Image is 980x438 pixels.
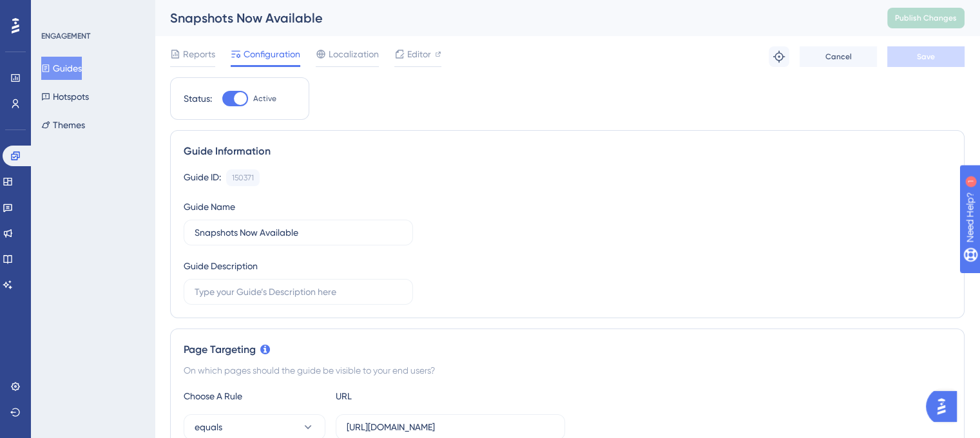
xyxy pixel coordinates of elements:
button: Cancel [800,46,877,67]
span: Editor [407,46,431,62]
div: Guide Description [184,258,258,274]
span: Reports [183,46,215,62]
button: Publish Changes [887,8,965,28]
div: 150371 [232,173,254,183]
button: Save [887,46,965,67]
span: Active [253,93,276,104]
div: 1 [90,6,93,17]
div: Page Targeting [184,342,951,357]
div: URL [336,388,477,404]
span: Cancel [825,52,852,62]
div: Guide ID: [184,169,221,186]
span: Localization [329,46,379,62]
span: Configuration [244,46,300,62]
div: On which pages should the guide be visible to your end users? [184,363,951,378]
span: Need Help? [30,3,81,19]
div: ENGAGEMENT [41,31,90,41]
input: Type your Guide’s Description here [195,285,402,299]
span: equals [195,419,222,435]
button: Themes [41,113,85,137]
span: Save [917,52,935,62]
button: Guides [41,57,82,80]
div: Guide Information [184,144,951,159]
div: Guide Name [184,199,235,214]
input: yourwebsite.com/path [347,420,554,434]
div: Choose A Rule [184,388,325,404]
div: Snapshots Now Available [170,9,855,27]
input: Type your Guide’s Name here [195,225,402,240]
div: Status: [184,91,212,106]
button: Hotspots [41,85,89,108]
span: Publish Changes [895,13,957,23]
iframe: UserGuiding AI Assistant Launcher [926,387,965,426]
